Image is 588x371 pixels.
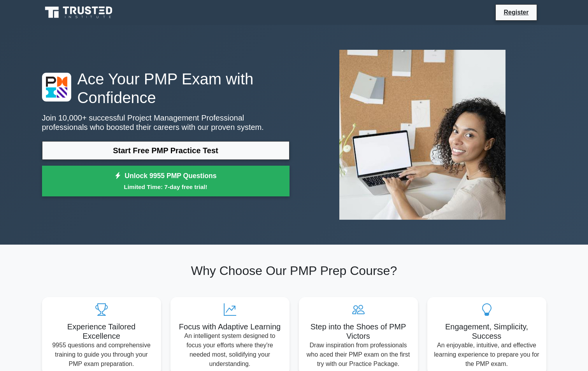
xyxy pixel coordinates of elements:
[434,341,540,369] p: An enjoyable, intuitive, and effective learning experience to prepare you for the PMP exam.
[42,141,290,160] a: Start Free PMP Practice Test
[499,7,533,17] a: Register
[434,322,540,341] h5: Engagement, Simplicity, Success
[305,322,412,341] h5: Step into the Shoes of PMP Victors
[42,70,290,107] h1: Ace Your PMP Exam with Confidence
[42,263,546,278] h2: Why Choose Our PMP Prep Course?
[42,113,290,132] p: Join 10,000+ successful Project Management Professional professionals who boosted their careers w...
[48,322,155,341] h5: Experience Tailored Excellence
[52,182,280,191] small: Limited Time: 7-day free trial!
[42,166,290,197] a: Unlock 9955 PMP QuestionsLimited Time: 7-day free trial!
[48,341,155,369] p: 9955 questions and comprehensive training to guide you through your PMP exam preparation.
[177,322,283,331] h5: Focus with Adaptive Learning
[305,341,412,369] p: Draw inspiration from professionals who aced their PMP exam on the first try with our Practice Pa...
[177,331,283,369] p: An intelligent system designed to focus your efforts where they're needed most, solidifying your ...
